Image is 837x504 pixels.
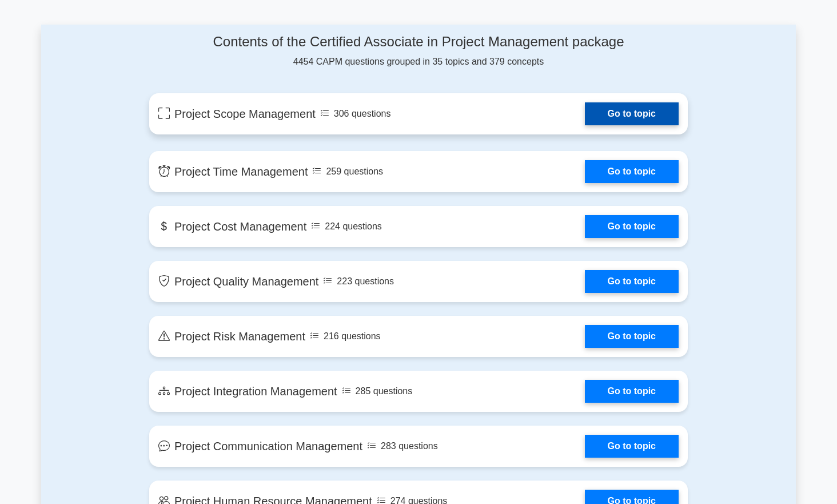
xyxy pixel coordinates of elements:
[585,102,679,125] a: Go to topic
[585,435,679,458] a: Go to topic
[149,34,688,50] h4: Contents of the Certified Associate in Project Management package
[585,215,679,238] a: Go to topic
[585,160,679,183] a: Go to topic
[149,34,688,69] div: 4454 CAPM questions grouped in 35 topics and 379 concepts
[585,270,679,293] a: Go to topic
[585,325,679,348] a: Go to topic
[585,380,679,403] a: Go to topic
